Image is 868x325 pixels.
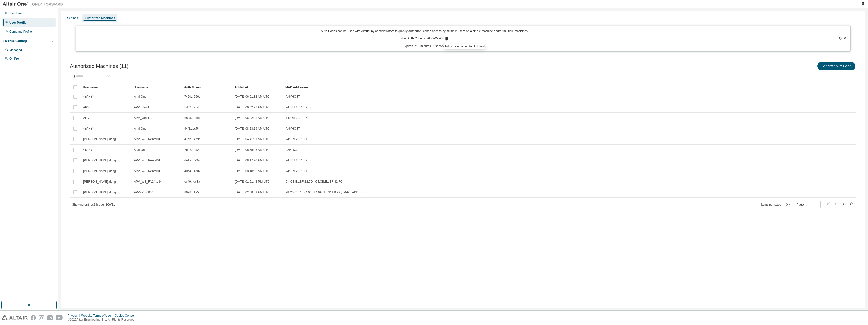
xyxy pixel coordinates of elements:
[47,315,53,320] img: linkedin.svg
[817,62,855,70] button: Generate Auth Code
[286,95,300,99] span: ANYHOST
[134,116,152,120] span: APV_VanHuu
[286,158,311,162] span: 74:86:E2:07:8D:EF
[184,137,200,141] span: 47db...479b
[134,190,153,194] span: APV-WS-0006
[184,127,199,131] span: 94f1...cd54
[235,127,270,131] span: [DATE] 08:28:19 AM UTC
[67,16,78,20] div: Settings
[9,57,21,61] div: On Prem
[31,315,36,320] img: facebook.svg
[286,116,311,120] span: 74:86:E2:07:8D:EF
[235,180,270,184] span: [DATE] 01:51:43 PM UTC
[3,39,27,43] div: License Settings
[134,83,180,91] div: Hostname
[285,83,803,91] div: MAC Addresses
[184,105,200,109] span: 5d62...a54c
[286,137,311,141] span: 74:86:E2:07:8D:EF
[83,169,116,173] span: [PERSON_NAME].dong
[83,116,89,120] span: APV
[134,105,152,109] span: APV_VanHuu
[72,203,115,206] span: Showing entries 1 through 10 of 11
[134,169,160,173] span: APV_WS_Rental01
[83,137,116,141] span: [PERSON_NAME].dong
[235,137,270,141] span: [DATE] 04:41:01 AM UTC
[68,314,81,318] div: Privacy
[81,314,115,318] div: Website Terms of Use
[134,137,160,141] span: APV_WS_Rental01
[444,44,485,49] div: Auth Code copied to clipboard
[184,116,200,120] span: e82a...f4b8
[184,169,200,173] span: 40d4...1d02
[235,116,270,120] span: [DATE] 06:02:28 AM UTC
[70,63,128,69] span: Authorized Machines (11)
[79,44,770,48] p: Expires in 11 minutes, 59 seconds
[9,11,24,15] div: Dashboard
[286,127,300,131] span: ANYHOST
[761,201,792,208] span: Items per page
[184,148,200,152] span: 7be7...8a23
[286,180,342,184] span: C4:CB:E1:BF:82:7D , C4:CB:E1:BF:82:7C
[235,105,270,109] span: [DATE] 06:02:28 AM UTC
[797,201,821,208] span: Page n.
[184,190,200,194] span: 8628...1a5b
[235,158,270,162] span: [DATE] 08:17:20 AM UTC
[9,48,22,52] div: Managed
[134,180,161,184] span: APV_WS_FA24-1-9
[39,315,44,320] img: instagram.svg
[401,36,449,41] p: Your Auth Code is: JAUOWZ2O
[235,83,281,91] div: Added At
[184,180,200,184] span: ec49...cc3a
[134,127,146,131] span: AltairOne
[56,315,63,320] img: youtube.svg
[286,190,367,194] span: 28:C5:C8:7E:74:06 , 24:6A:0E:7D:EB:99 , [MAC_ADDRESS]
[286,148,300,152] span: ANYHOST
[83,95,94,99] span: * (ANY)
[2,315,28,320] img: altair_logo.svg
[9,30,32,34] div: Company Profile
[84,16,115,20] div: Authorized Machines
[3,2,66,7] img: Altair One
[83,180,116,184] span: [PERSON_NAME].dong
[83,83,129,91] div: Username
[235,95,270,99] span: [DATE] 06:01:32 AM UTC
[286,105,311,109] span: 74:86:E2:07:8D:EF
[83,158,116,162] span: [PERSON_NAME].dong
[184,83,231,91] div: Auth Token
[9,21,26,25] div: User Profile
[79,29,770,33] p: Auth Codes can be used with Almutil by administrators to quickly authorize license access by mult...
[83,148,94,152] span: * (ANY)
[134,158,160,162] span: APV_WS_Rental01
[784,202,791,207] button: 10
[83,127,94,131] span: * (ANY)
[134,95,146,99] span: AltairOne
[235,148,270,152] span: [DATE] 08:58:25 AM UTC
[235,190,270,194] span: [DATE] 02:08:39 AM UTC
[235,169,270,173] span: [DATE] 08:18:02 AM UTC
[115,314,139,318] div: Cookie Consent
[184,95,200,99] span: 742d...966c
[83,190,116,194] span: [PERSON_NAME].dong
[134,148,146,152] span: AltairOne
[286,169,311,173] span: 74:86:E2:07:8D:EF
[83,105,89,109] span: APV
[184,158,200,162] span: de1a...f29a
[68,318,139,322] p: © 2025 Altair Engineering, Inc. All Rights Reserved.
